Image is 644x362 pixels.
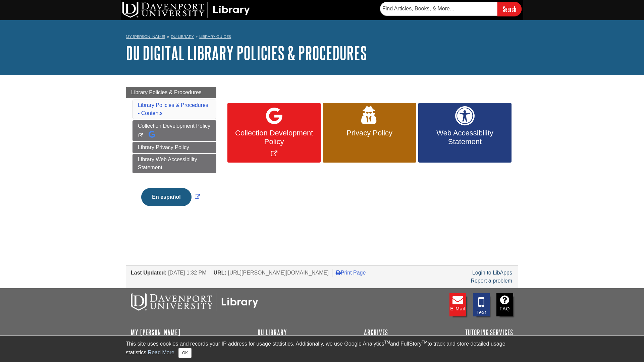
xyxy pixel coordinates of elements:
span: Last Updated: [131,270,167,276]
span: Library Policies & Procedures [131,89,202,95]
a: Library Policies & Procedures [126,87,216,98]
a: FAQ [496,293,513,316]
a: Link opens in new window [140,194,202,200]
a: Text [473,293,490,316]
a: Login to LibApps [472,270,512,276]
img: DU Libraries [131,293,258,311]
nav: breadcrumb [126,32,518,43]
div: Guide Pages [126,87,216,218]
i: This link opens in a new window [138,133,144,138]
a: My [PERSON_NAME] [131,328,180,337]
span: [URL][PERSON_NAME][DOMAIN_NAME] [228,270,329,276]
a: Web Accessibility Statement [418,103,512,163]
span: Collection Development Policy [232,129,316,146]
a: Link opens in new window [227,103,321,163]
a: DU Library [171,34,194,39]
a: Print Page [336,270,366,276]
img: DU Library [122,2,250,18]
i: Print Page [336,270,341,275]
a: Library Privacy Policy [132,142,216,153]
a: Privacy Policy [323,103,416,163]
form: Searches DU Library's articles, books, and more [380,2,522,16]
span: URL: [214,270,226,276]
span: [DATE] 1:32 PM [168,270,206,276]
a: Report a problem [471,278,512,284]
a: E-mail [449,293,466,316]
a: DU Library [258,328,287,337]
a: Library Guides [199,34,231,39]
a: Archives [364,328,388,337]
a: Library Web Accessibility Statement [132,154,216,173]
sup: TM [422,340,427,345]
a: Read More [148,350,174,355]
h1: DU Digital Library Policies & Procedures [126,43,518,63]
a: My [PERSON_NAME] [126,34,165,40]
a: Library Policies & Procedures - Contents [138,102,208,116]
input: Find Articles, Books, & More... [380,2,497,16]
a: Tutoring Services [465,328,513,337]
button: En español [141,188,191,206]
sup: TM [384,340,390,345]
span: Privacy Policy [328,129,411,137]
button: Close [178,348,192,358]
span: Web Accessibility Statement [423,129,506,146]
a: Collection Development Policy [132,120,216,141]
div: This site uses cookies and records your IP address for usage statistics. Additionally, we use Goo... [126,340,518,358]
input: Search [497,2,522,16]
